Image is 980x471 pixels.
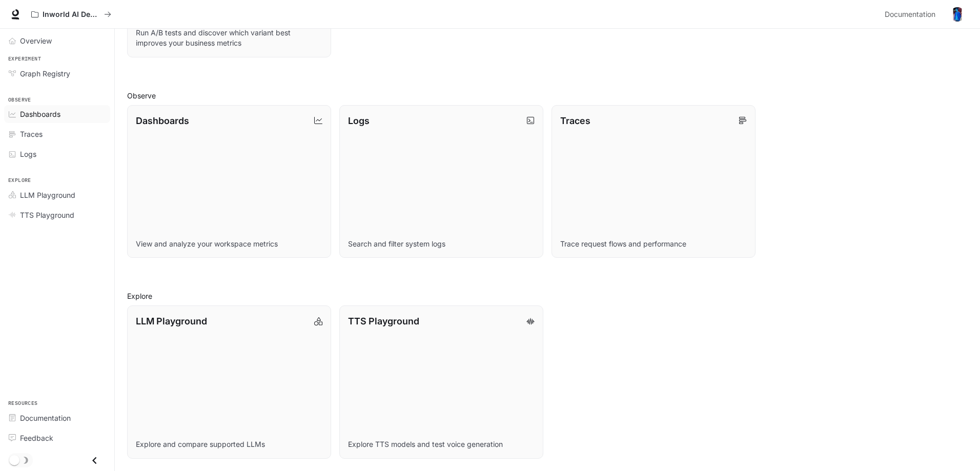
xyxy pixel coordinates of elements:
img: User avatar [950,7,965,22]
p: Run A/B tests and discover which variant best improves your business metrics [136,28,322,48]
span: TTS Playground [20,210,74,220]
a: Dashboards [4,105,110,123]
p: LLM Playground [136,314,207,328]
a: Documentation [881,4,943,25]
p: Trace request flows and performance [560,239,747,249]
span: Dark mode toggle [9,454,19,465]
a: LogsSearch and filter system logs [339,105,543,258]
a: TracesTrace request flows and performance [552,105,756,258]
a: LLM Playground [4,186,110,204]
a: Traces [4,125,110,143]
p: Dashboards [136,114,189,128]
p: Traces [560,114,590,128]
button: All workspaces [27,4,116,25]
a: Graph Registry [4,65,110,83]
h2: Observe [127,90,968,101]
a: TTS PlaygroundExplore TTS models and test voice generation [339,305,543,459]
a: Feedback [4,429,110,447]
span: Feedback [20,433,53,443]
p: TTS Playground [348,314,419,328]
p: Inworld AI Demos [43,10,100,19]
a: DashboardsView and analyze your workspace metrics [127,105,331,258]
span: Documentation [885,8,935,21]
button: User avatar [947,4,968,25]
button: Close drawer [83,450,106,471]
span: LLM Playground [20,190,75,200]
span: Overview [20,35,52,46]
a: TTS Playground [4,206,110,224]
span: Graph Registry [20,68,70,79]
span: Traces [20,129,43,139]
span: Logs [20,149,36,159]
span: Dashboards [20,109,60,119]
p: Explore and compare supported LLMs [136,439,322,449]
a: Overview [4,32,110,50]
p: Logs [348,114,370,128]
a: Logs [4,145,110,163]
p: Search and filter system logs [348,239,535,249]
h2: Explore [127,291,968,301]
a: Documentation [4,409,110,427]
a: LLM PlaygroundExplore and compare supported LLMs [127,305,331,459]
p: Explore TTS models and test voice generation [348,439,535,449]
p: View and analyze your workspace metrics [136,239,322,249]
span: Documentation [20,413,71,423]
